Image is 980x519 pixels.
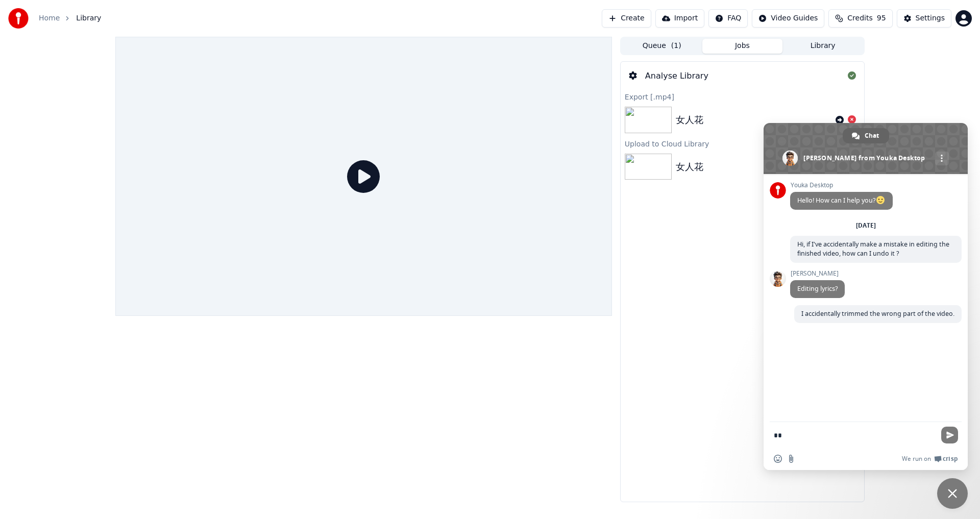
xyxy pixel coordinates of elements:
button: Library [782,39,863,54]
div: [DATE] [856,223,876,229]
span: Hello! How can I help you? [797,196,886,205]
img: youka [8,8,29,29]
span: Credits [847,13,872,23]
button: Video Guides [752,9,824,28]
span: Crisp [943,455,958,463]
span: ( 1 ) [671,41,681,51]
span: 95 [877,13,886,23]
a: Close chat [937,478,968,509]
button: Create [602,9,651,28]
textarea: Compose your message... [774,422,937,448]
span: [PERSON_NAME] [790,270,845,277]
button: Queue [622,39,702,54]
a: We run onCrisp [902,455,958,463]
div: Settings [916,13,945,23]
span: Hi, if I've accidentally make a mistake in editing the finished video, how can I undo it ? [797,240,949,258]
span: Youka Desktop [790,182,893,189]
div: 女人花 [676,113,703,127]
button: FAQ [708,9,748,28]
div: 女人花 [676,160,703,174]
span: Insert an emoji [774,455,782,463]
span: We run on [902,455,931,463]
span: Chat [865,128,879,143]
a: Home [39,13,60,23]
button: Credits95 [828,9,892,28]
button: Settings [897,9,951,28]
span: I accidentally trimmed the wrong part of the video. [801,309,954,318]
span: Library [76,13,101,23]
button: Jobs [702,39,783,54]
div: Upload to Cloud Library [621,137,864,150]
nav: breadcrumb [39,13,101,23]
span: Send a file [787,455,795,463]
span: Send [941,427,958,443]
button: Import [655,9,704,28]
div: Export [.mp4] [621,90,864,103]
span: Editing lyrics? [797,284,838,293]
a: Chat [843,128,889,143]
div: Analyse Library [645,70,708,82]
